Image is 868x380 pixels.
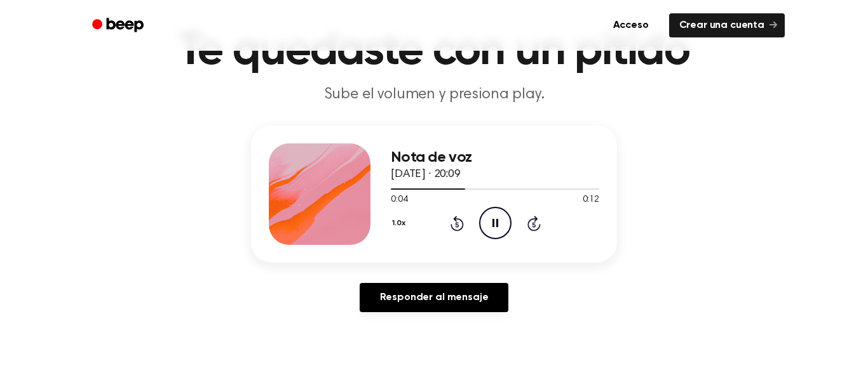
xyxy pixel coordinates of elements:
a: Crear una cuenta [669,13,785,37]
a: Acceso [600,11,661,40]
font: Sube el volumen y presiona play. [324,87,545,102]
font: 1.0x [392,219,405,227]
font: Nota de voz [391,150,471,165]
font: 0:12 [583,195,599,204]
font: [DATE] · 20:09 [391,169,461,180]
a: Responder al mensaje [360,283,509,312]
font: 0:04 [391,195,407,204]
font: Responder al mensaje [380,292,489,303]
font: Acceso [613,20,649,30]
font: Te quedaste con un pitido [179,29,689,74]
button: 1.0x [391,213,410,234]
a: Bip [83,13,155,38]
font: Crear una cuenta [679,20,764,30]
